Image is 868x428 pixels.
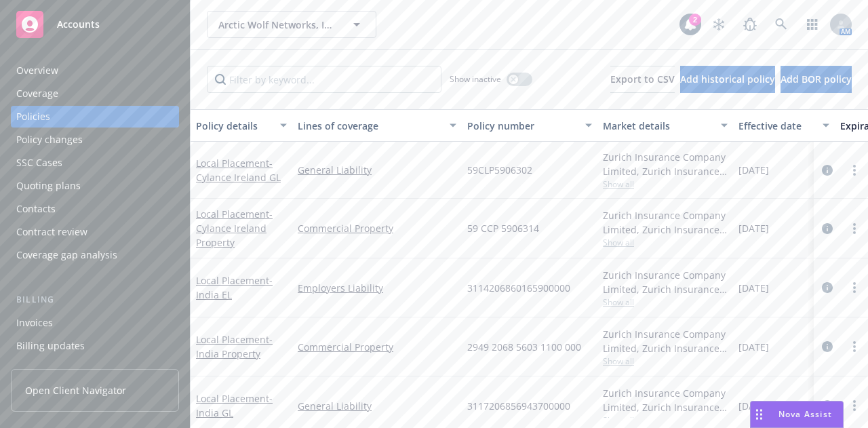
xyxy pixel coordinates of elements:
[467,221,539,235] span: 59 CCP 5906314
[846,279,863,296] a: more
[207,66,441,93] input: Filter by keyword...
[846,162,863,178] a: more
[603,178,728,190] span: Show all
[16,175,81,197] div: Quoting plans
[603,327,728,355] div: Zurich Insurance Company Limited, Zurich Insurance Group
[781,73,852,85] span: Add BOR policy
[603,150,728,178] div: Zurich Insurance Company Limited, Zurich Insurance Group
[16,312,53,334] div: Invoices
[680,66,775,93] button: Add historical policy
[11,129,179,151] a: Policy changes
[191,109,292,142] button: Policy details
[778,408,832,420] span: Nova Assist
[751,402,768,427] div: Drag to move
[846,397,863,414] a: more
[680,73,775,85] span: Add historical policy
[292,109,462,142] button: Lines of coverage
[16,152,62,174] div: SSC Cases
[16,221,87,243] div: Contract review
[25,383,126,397] span: Open Client Navigator
[738,221,769,235] span: [DATE]
[603,296,728,308] span: Show all
[196,208,273,249] span: - Cylance Ireland Property
[733,109,835,142] button: Effective date
[218,18,336,32] span: Arctic Wolf Networks, Inc.
[196,333,273,360] a: Local Placement
[16,244,117,266] div: Coverage gap analysis
[16,198,56,220] div: Contacts
[467,340,581,354] span: 2949 2068 5603 1100 000
[736,11,764,38] a: Report a Bug
[819,162,835,178] a: circleInformation
[298,340,456,354] a: Commercial Property
[298,399,456,413] a: General Liability
[196,157,281,184] a: Local Placement
[738,399,769,413] span: [DATE]
[603,208,728,237] div: Zurich Insurance Company Limited, Zurich Insurance Group
[467,399,570,413] span: 3117206856943700000
[196,274,273,301] span: - India EL
[298,119,441,133] div: Lines of coverage
[819,220,835,237] a: circleInformation
[11,312,179,334] a: Invoices
[16,60,58,81] div: Overview
[11,221,179,243] a: Contract review
[603,237,728,248] span: Show all
[781,66,852,93] button: Add BOR policy
[11,152,179,174] a: SSC Cases
[298,281,456,295] a: Employers Liability
[689,14,701,26] div: 2
[467,281,570,295] span: 3114206860165900000
[603,355,728,367] span: Show all
[11,60,179,81] a: Overview
[467,163,532,177] span: 59CLP5906302
[846,220,863,237] a: more
[738,340,769,354] span: [DATE]
[597,109,733,142] button: Market details
[57,19,100,30] span: Accounts
[11,335,179,357] a: Billing updates
[819,397,835,414] a: circleInformation
[705,11,732,38] a: Stop snowing
[738,281,769,295] span: [DATE]
[196,333,273,360] span: - India Property
[16,335,85,357] div: Billing updates
[11,5,179,43] a: Accounts
[799,11,826,38] a: Switch app
[11,244,179,266] a: Coverage gap analysis
[462,109,597,142] button: Policy number
[450,73,501,85] span: Show inactive
[196,274,273,301] a: Local Placement
[610,66,675,93] button: Export to CSV
[467,119,577,133] div: Policy number
[846,338,863,355] a: more
[196,208,273,249] a: Local Placement
[610,73,675,85] span: Export to CSV
[207,11,376,38] button: Arctic Wolf Networks, Inc.
[11,106,179,128] a: Policies
[603,386,728,414] div: Zurich Insurance Company Limited, Zurich Insurance Group
[16,106,50,128] div: Policies
[196,392,273,419] a: Local Placement
[11,293,179,307] div: Billing
[738,163,769,177] span: [DATE]
[819,338,835,355] a: circleInformation
[11,83,179,104] a: Coverage
[298,221,456,235] a: Commercial Property
[738,119,814,133] div: Effective date
[768,11,795,38] a: Search
[16,129,83,151] div: Policy changes
[603,414,728,426] span: Show all
[16,83,58,104] div: Coverage
[11,175,179,197] a: Quoting plans
[196,157,281,184] span: - Cylance Ireland GL
[819,279,835,296] a: circleInformation
[11,198,179,220] a: Contacts
[750,401,844,428] button: Nova Assist
[603,268,728,296] div: Zurich Insurance Company Limited, Zurich Insurance Group
[196,392,273,419] span: - India GL
[603,119,713,133] div: Market details
[298,163,456,177] a: General Liability
[196,119,272,133] div: Policy details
